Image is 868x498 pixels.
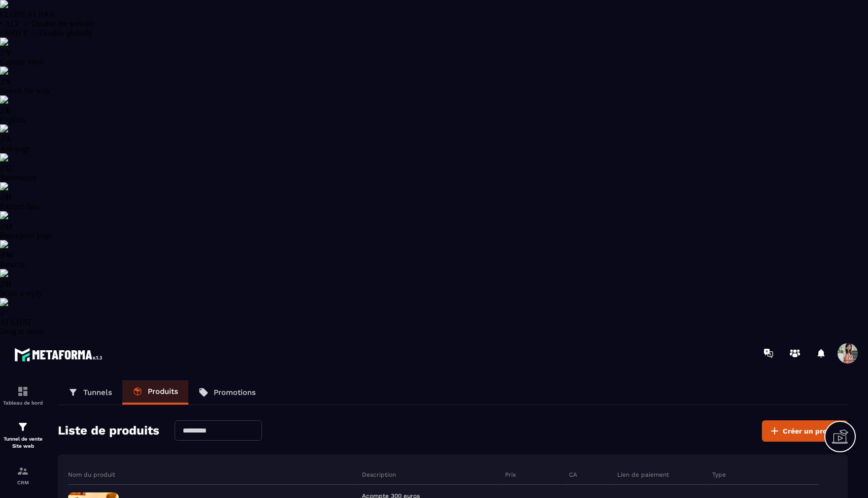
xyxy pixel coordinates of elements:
img: logo [14,345,106,364]
p: CRM [3,480,43,485]
img: formation [17,421,29,433]
button: Créer un produit [762,420,848,442]
a: formationformationTunnel de vente Site web [3,413,43,457]
p: Type [712,471,726,479]
p: Tunnels [83,388,112,397]
img: formation [17,465,29,477]
span: Créer un produit [783,426,841,436]
p: Tunnel de vente Site web [3,436,43,450]
img: formation [17,385,29,397]
p: Tableau de bord [3,400,43,406]
a: Tunnels [58,380,122,405]
p: CA [569,471,577,479]
p: Description [362,471,396,479]
p: Produits [148,387,178,396]
a: Promotions [188,380,266,405]
a: formationformationTableau de bord [3,378,43,413]
p: Lien de paiement [617,471,669,479]
a: formationformationCRM [3,457,43,493]
p: Prix [505,471,516,479]
p: Promotions [214,388,256,397]
h2: Liste de produits [58,420,159,442]
p: Nom du produit [68,471,115,479]
a: Produits [122,380,188,405]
